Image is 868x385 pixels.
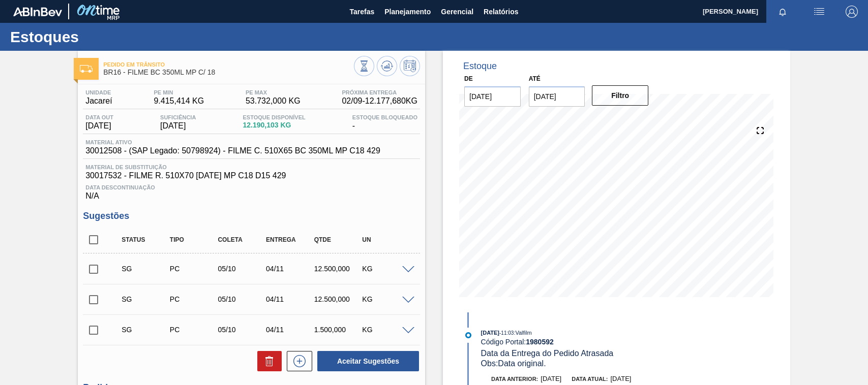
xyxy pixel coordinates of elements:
[317,351,419,371] button: Aceitar Sugestões
[572,376,608,382] span: Data atual:
[119,326,172,334] div: Sugestão Criada
[384,6,431,18] span: Planejamento
[263,326,316,334] div: 04/11/2025
[167,236,220,243] div: Tipo
[526,338,554,346] strong: 1980592
[592,85,648,106] button: Filtro
[282,351,312,371] div: Nova sugestão
[342,89,417,95] span: Próxima Entrega
[529,75,541,82] label: Até
[263,295,316,303] div: 04/11/2025
[167,295,220,303] div: Pedido de Compra
[349,6,374,18] span: Tarefas
[85,89,112,95] span: Unidade
[463,61,497,72] div: Estoque
[167,326,220,334] div: Pedido de Compra
[350,114,420,131] div: -
[400,56,420,76] button: Programar Estoque
[499,330,514,336] span: - 11:03
[360,326,412,334] div: KG
[354,56,374,76] button: Visão Geral dos Estoques
[813,6,825,18] img: userActions
[481,359,546,368] span: Obs: Data original.
[103,61,354,68] span: Pedido em Trânsito
[481,349,614,358] span: Data da Entrega do Pedido Atrasada
[85,184,417,190] span: Data Descontinuação
[83,211,420,221] h3: Sugestões
[85,121,113,131] span: [DATE]
[83,180,420,201] div: N/A
[215,295,268,303] div: 05/10/2025
[312,265,365,273] div: 12.500,000
[215,265,268,273] div: 05/10/2025
[465,332,471,338] img: atual
[312,295,365,303] div: 12.500,000
[312,236,365,243] div: Qtde
[541,375,561,382] span: [DATE]
[160,114,196,120] span: Suficiência
[514,330,531,336] span: : Valfilm
[263,236,316,243] div: Entrega
[312,350,420,372] div: Aceitar Sugestões
[103,69,354,76] span: BR16 - FILME BC 350ML MP C/ 18
[85,164,417,170] span: Material de Substituição
[360,295,412,303] div: KG
[377,56,397,76] button: Atualizar Gráfico
[481,330,499,336] span: [DATE]
[215,236,268,243] div: Coleta
[481,338,723,346] div: Código Portal:
[484,6,518,18] span: Relatórios
[243,121,305,129] span: 12.190,103 KG
[10,31,191,43] h1: Estoques
[360,236,412,243] div: UN
[80,65,93,73] img: Ícone
[312,326,365,334] div: 1.500,000
[160,121,196,131] span: [DATE]
[246,89,301,95] span: PE MAX
[491,376,538,382] span: Data anterior:
[243,114,305,120] span: Estoque Disponível
[85,146,380,155] span: 30012508 - (SAP Legado: 50798924) - FILME C. 510X65 BC 350ML MP C18 429
[252,351,282,371] div: Excluir Sugestões
[119,295,172,303] div: Sugestão Criada
[85,139,380,145] span: Material ativo
[263,265,316,273] div: 04/11/2025
[464,86,521,107] input: dd/mm/yyyy
[766,5,799,19] button: Notificações
[167,265,220,273] div: Pedido de Compra
[85,97,112,106] span: Jacareí
[215,326,268,334] div: 05/10/2025
[13,7,62,16] img: TNhmsLtSVTkK8tSr43FrP2fwEKptu5GPRR3wAAAABJRU5ErkJggg==
[154,97,204,106] span: 9.415,414 KG
[342,97,417,106] span: 02/09 - 12.177,680 KG
[85,171,417,180] span: 30017532 - FILME R. 510X70 [DATE] MP C18 D15 429
[529,86,585,107] input: dd/mm/yyyy
[154,89,204,95] span: PE MIN
[464,75,473,82] label: De
[119,236,172,243] div: Status
[360,265,412,273] div: KG
[85,114,113,120] span: Data out
[352,114,417,120] span: Estoque Bloqueado
[846,6,858,18] img: Logout
[610,375,631,382] span: [DATE]
[119,265,172,273] div: Sugestão Criada
[246,97,301,106] span: 53.732,000 KG
[441,6,473,18] span: Gerencial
